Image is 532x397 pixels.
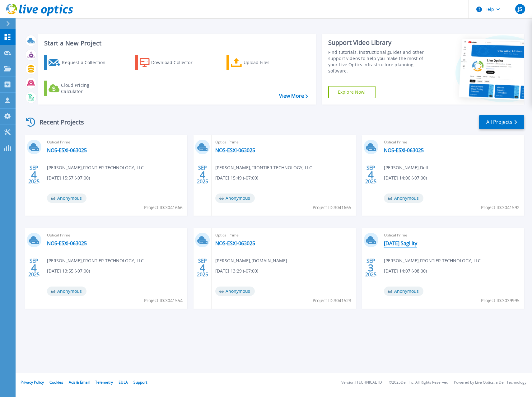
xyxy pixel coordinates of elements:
[481,204,520,211] span: Project ID: 3041592
[365,163,377,186] div: SEP 2025
[389,381,448,385] li: © 2025 Dell Inc. All Rights Reserved
[47,268,90,274] span: [DATE] 13:55 (-07:00)
[215,139,352,146] span: Optical Prime
[384,175,427,181] span: [DATE] 14:06 (-07:00)
[215,164,312,171] span: [PERSON_NAME] , FRONTIER TECHNOLOGY, LLC
[28,256,40,279] div: SEP 2025
[24,114,92,130] div: Recent Projects
[215,268,258,274] span: [DATE] 13:29 (-07:00)
[44,55,114,70] a: Request a Collection
[119,380,128,385] a: EULA
[61,82,111,95] div: Cloud Pricing Calculator
[47,164,144,171] span: [PERSON_NAME] , FRONTIER TECHNOLOGY, LLC
[47,194,86,203] span: Anonymous
[313,297,351,304] span: Project ID: 3041523
[47,147,87,153] a: NOS-ESXi-063025
[384,194,423,203] span: Anonymous
[384,147,424,153] a: NOS-ESXi-063025
[328,86,376,98] a: Explore Now!
[384,139,520,146] span: Optical Prime
[365,256,377,279] div: SEP 2025
[341,381,383,385] li: Version: [TECHNICAL_ID]
[518,7,522,12] span: JS
[479,115,524,129] a: All Projects
[215,257,287,264] span: [PERSON_NAME] , [DOMAIN_NAME]
[135,55,205,70] a: Download Collector
[144,297,183,304] span: Project ID: 3041554
[69,380,90,385] a: Ads & Email
[244,56,293,69] div: Upload Files
[197,163,208,186] div: SEP 2025
[313,204,351,211] span: Project ID: 3041665
[279,93,308,99] a: View More
[384,268,427,274] span: [DATE] 14:07 (-08:00)
[454,381,526,385] li: Powered by Live Optics, a Dell Technology
[21,380,44,385] a: Privacy Policy
[47,139,184,146] span: Optical Prime
[215,194,255,203] span: Anonymous
[328,39,431,47] div: Support Video Library
[49,380,63,385] a: Cookies
[226,55,296,70] a: Upload Files
[384,257,481,264] span: [PERSON_NAME] , FRONTIER TECHNOLOGY, LLC
[368,172,374,177] span: 4
[31,265,37,270] span: 4
[47,287,86,296] span: Anonymous
[215,240,255,246] a: NOS-ESXi-063025
[47,257,144,264] span: [PERSON_NAME] , FRONTIER TECHNOLOGY, LLC
[200,265,205,270] span: 4
[384,240,417,246] a: [DATE] Sagility
[384,164,428,171] span: [PERSON_NAME] , Dell
[95,380,113,385] a: Telemetry
[197,256,208,279] div: SEP 2025
[215,232,352,239] span: Optical Prime
[44,81,114,96] a: Cloud Pricing Calculator
[144,204,183,211] span: Project ID: 3041666
[133,380,147,385] a: Support
[47,240,87,246] a: NOS-ESXi-063025
[215,147,255,153] a: NOS-ESXi-063025
[31,172,37,177] span: 4
[384,232,520,239] span: Optical Prime
[47,232,184,239] span: Optical Prime
[368,265,374,270] span: 3
[62,56,112,69] div: Request a Collection
[384,287,423,296] span: Anonymous
[47,175,90,181] span: [DATE] 15:57 (-07:00)
[151,56,201,69] div: Download Collector
[215,287,255,296] span: Anonymous
[328,49,431,74] div: Find tutorials, instructional guides and other support videos to help you make the most of your L...
[28,163,40,186] div: SEP 2025
[215,175,258,181] span: [DATE] 15:49 (-07:00)
[481,297,520,304] span: Project ID: 3039995
[44,40,308,47] h3: Start a New Project
[200,172,205,177] span: 4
